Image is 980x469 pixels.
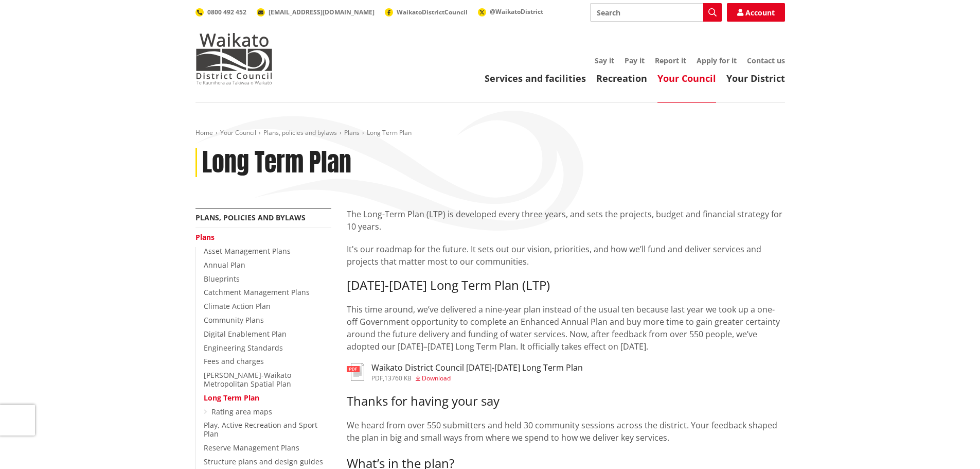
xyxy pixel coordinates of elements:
a: Apply for it [697,56,737,65]
a: Asset Management Plans [204,246,291,256]
img: Waikato District Council - Te Kaunihera aa Takiwaa o Waikato [195,33,273,84]
a: Fees and charges [204,356,264,366]
a: Play, Active Recreation and Sport Plan [204,420,317,439]
a: Plans [344,128,360,137]
a: Plans, policies and bylaws [195,213,306,222]
a: Reserve Management Plans [204,443,299,453]
a: @WaikatoDistrict [478,7,543,16]
a: Home [195,128,213,137]
a: Waikato District Council [DATE]-[DATE] Long Term Plan pdf,13760 KB Download [347,363,583,381]
a: Contact us [747,56,785,65]
a: Annual Plan [204,260,245,270]
a: Account [727,3,785,22]
span: 0800 492 452 [207,8,246,16]
span: WaikatoDistrictCouncil [397,8,468,16]
span: pdf [371,374,383,383]
nav: breadcrumb [195,129,785,137]
a: Report it [655,56,686,65]
a: Long Term Plan [204,393,259,403]
a: Recreation [596,72,647,84]
a: Say it [595,56,614,65]
a: Rating area maps [211,407,272,416]
a: Your Council [657,72,716,84]
h3: Waikato District Council [DATE]-[DATE] Long Term Plan [371,363,583,373]
a: [EMAIL_ADDRESS][DOMAIN_NAME] [257,8,375,16]
div: , [371,375,583,381]
span: [EMAIL_ADDRESS][DOMAIN_NAME] [269,8,375,16]
p: It's our roadmap for the future. It sets out our vision, priorities, and how we’ll fund and deliv... [347,243,785,268]
span: 13760 KB [384,374,412,383]
h3: Thanks for having your say [347,394,785,409]
a: Your District [726,72,785,84]
a: Pay it [625,56,645,65]
img: document-pdf.svg [347,363,364,381]
span: Download [422,374,451,383]
a: 0800 492 452 [195,8,246,16]
a: Structure plans and design guides [204,457,323,466]
a: Climate Action Plan [204,301,271,311]
span: We heard from over 550 submitters and held 30 community sessions across the district. Your feedba... [347,420,777,443]
p: The Long-Term Plan (LTP) is developed every three years, and sets the projects, budget and financ... [347,208,785,233]
a: Your Council [220,128,256,137]
span: @WaikatoDistrict [490,7,543,16]
a: Plans, policies and bylaws [263,128,337,137]
a: Catchment Management Plans [204,287,310,297]
a: Digital Enablement Plan [204,329,287,339]
a: Services and facilities [485,72,586,84]
input: Search input [590,3,722,22]
a: WaikatoDistrictCouncil [385,8,468,16]
h1: Long Term Plan [202,148,351,178]
a: Community Plans [204,315,264,325]
h3: [DATE]-[DATE] Long Term Plan (LTP) [347,278,785,293]
a: Blueprints [204,274,240,284]
span: Long Term Plan [367,128,412,137]
a: [PERSON_NAME]-Waikato Metropolitan Spatial Plan [204,370,291,389]
p: This time around, we’ve delivered a nine-year plan instead of the usual ten because last year we ... [347,303,785,353]
a: Engineering Standards [204,343,283,353]
a: Plans [195,232,215,242]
